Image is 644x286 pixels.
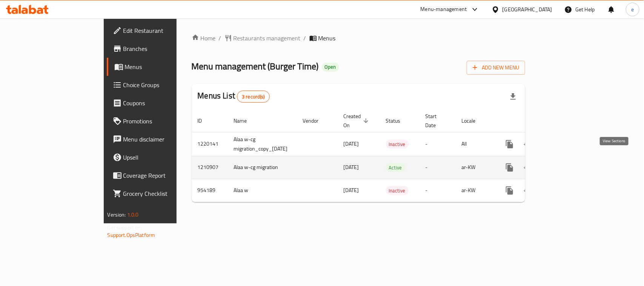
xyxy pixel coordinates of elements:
td: Alaa w-cg migration [228,156,297,179]
span: Upsell [123,153,205,162]
span: Add New Menu [473,63,519,72]
button: Change Status [519,135,537,153]
div: Menu-management [421,5,467,14]
div: Open [322,63,339,72]
span: Status [386,116,410,125]
span: [DATE] [344,162,359,172]
span: Menus [125,62,205,71]
button: Change Status [519,158,537,177]
th: Actions [495,109,579,132]
a: Support.OpsPlatform [108,230,155,240]
a: Coupons [107,94,211,112]
div: Export file [504,88,522,106]
span: Menu management ( Burger Time ) [192,58,319,75]
span: Start Date [426,112,447,130]
span: Name [234,116,257,125]
a: Grocery Checklist [107,185,211,203]
span: [DATE] [344,139,359,149]
a: Edit Restaurant [107,22,211,40]
a: Promotions [107,112,211,130]
span: ID [198,116,212,125]
span: Menu disclaimer [123,135,205,144]
td: All [456,132,495,156]
a: Menus [107,58,211,76]
td: ar-KW [456,179,495,202]
span: Inactive [386,140,409,149]
td: Alaa w-cg migration_copy_[DATE] [228,132,297,156]
span: Promotions [123,117,205,126]
td: - [420,132,456,156]
button: more [501,158,519,177]
span: Choice Groups [123,80,205,89]
span: 1.0.0 [127,210,139,220]
button: Change Status [519,181,537,200]
div: Inactive [386,186,409,195]
span: [DATE] [344,185,359,195]
a: Choice Groups [107,76,211,94]
span: e [631,5,634,14]
td: - [420,156,456,179]
span: 3 record(s) [237,93,269,100]
span: Active [386,163,405,172]
span: Vendor [303,116,329,125]
span: Grocery Checklist [123,189,205,198]
span: Coverage Report [123,171,205,180]
li: / [304,34,306,43]
span: Edit Restaurant [123,26,205,35]
span: Created On [344,112,371,130]
button: more [501,181,519,200]
a: Menu disclaimer [107,130,211,148]
span: Branches [123,44,205,53]
td: ar-KW [456,156,495,179]
h2: Menus List [198,90,270,103]
td: Alaa w [228,179,297,202]
span: Menus [318,34,336,43]
span: Inactive [386,186,409,195]
td: - [420,179,456,202]
span: Coupons [123,98,205,108]
div: Inactive [386,140,409,149]
a: Upsell [107,148,211,166]
span: Version: [108,210,126,220]
a: Coverage Report [107,166,211,185]
a: Restaurants management [224,34,301,43]
a: Branches [107,40,211,58]
span: Locale [462,116,486,125]
nav: breadcrumb [192,34,526,43]
span: Get support on: [108,223,142,232]
button: more [501,135,519,153]
table: enhanced table [192,109,579,202]
button: Add New Menu [467,61,525,75]
div: [GEOGRAPHIC_DATA] [503,5,552,14]
div: Total records count [237,91,270,103]
span: Restaurants management [234,34,301,43]
span: Open [322,64,339,70]
li: / [219,34,221,43]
